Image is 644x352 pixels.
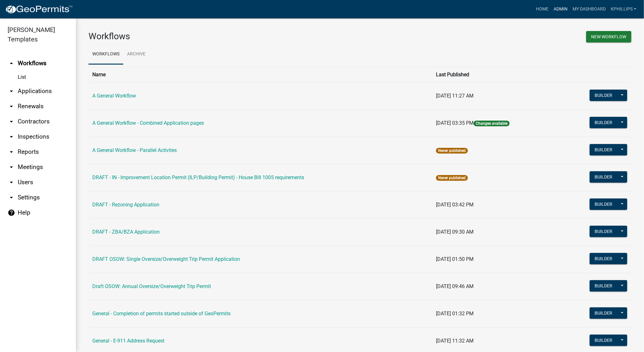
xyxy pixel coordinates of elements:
i: arrow_drop_down [8,103,15,110]
a: DRAFT OSOW: Single Oversize/Overweight Trip Permit Application [92,256,240,262]
button: Builder [590,307,617,319]
a: General - E-911 Address Request [92,338,164,344]
a: DRAFT - ZBA/BZA Application [92,229,160,235]
span: [DATE] 09:30 AM [436,229,474,235]
span: Never published [436,148,468,154]
button: Builder [590,198,617,210]
button: New Workflow [586,31,631,42]
a: Admin [551,3,570,15]
span: [DATE] 11:32 AM [436,338,474,344]
h3: Workflows [89,31,355,42]
span: [DATE] 03:42 PM [436,202,474,208]
i: arrow_drop_down [8,163,15,171]
a: Archive [123,44,149,65]
span: [DATE] 03:35 PM [436,120,474,126]
span: Changes available [474,121,510,126]
a: kphillips [608,3,639,15]
a: Workflows [89,44,123,65]
i: help [8,209,15,217]
a: Draft OSOW: Annual Oversize/Overweight Trip Permit [92,283,211,289]
a: A General Workflow [92,93,136,99]
span: [DATE] 01:50 PM [436,256,474,262]
a: Home [533,3,551,15]
a: DRAFT - IN - Improvement Location Permit (ILP/Building Permit) - House Bill 1005 requirements [92,174,304,180]
i: arrow_drop_down [8,194,15,201]
a: My Dashboard [570,3,608,15]
button: Builder [590,226,617,237]
button: Builder [590,280,617,292]
button: Builder [590,117,617,128]
th: Last Published [432,67,560,82]
a: A General Workflow - Parallel Activites [92,147,177,153]
button: Builder [590,90,617,101]
i: arrow_drop_down [8,133,15,141]
i: arrow_drop_down [8,179,15,186]
i: arrow_drop_down [8,87,15,95]
i: arrow_drop_up [8,60,15,67]
th: Name [89,67,432,82]
a: General - Completion of permits started outside of GeoPermits [92,311,230,317]
button: Builder [590,335,617,346]
button: Builder [590,144,617,155]
a: A General Workflow - Combined Application pages [92,120,204,126]
i: arrow_drop_down [8,148,15,156]
i: arrow_drop_down [8,118,15,125]
button: Builder [590,253,617,264]
span: [DATE] 01:32 PM [436,311,474,317]
span: [DATE] 11:27 AM [436,93,474,99]
button: Builder [590,171,617,183]
a: DRAFT - Rezoning Application [92,202,159,208]
span: Never published [436,175,468,181]
span: [DATE] 09:46 AM [436,283,474,289]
